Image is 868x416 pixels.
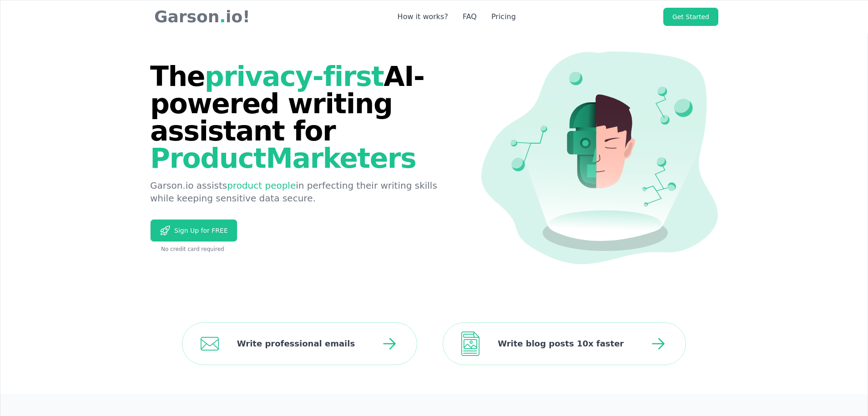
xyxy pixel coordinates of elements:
p: Garson io! [151,8,250,26]
span: . [219,8,226,26]
a: Pricing [491,11,516,22]
div: No credit card required [150,246,456,253]
span: . [182,180,185,191]
span: Sign Up for FREE [171,226,228,235]
span: Marketers [266,142,416,174]
span: Write blog posts 10x faster [479,323,638,365]
a: Sign Up for FREE [150,219,237,242]
img: hero image [481,51,718,264]
a: Garson.io! [151,8,250,26]
span: product people [227,180,296,191]
a: How it works? [398,11,448,22]
span: Write professional emails [219,323,369,365]
a: Get Started [663,8,718,26]
a: FAQ [463,11,477,22]
h1: The AI-powered writing assistant for [150,63,456,172]
span: privacy-first [205,60,384,92]
a: Write blog posts 10x faster [430,322,699,365]
p: Garson io assists in perfecting their writing skills while keeping sensitive data secure. [150,179,456,205]
span: Product [150,124,425,174]
a: Write professional emails [169,322,430,365]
